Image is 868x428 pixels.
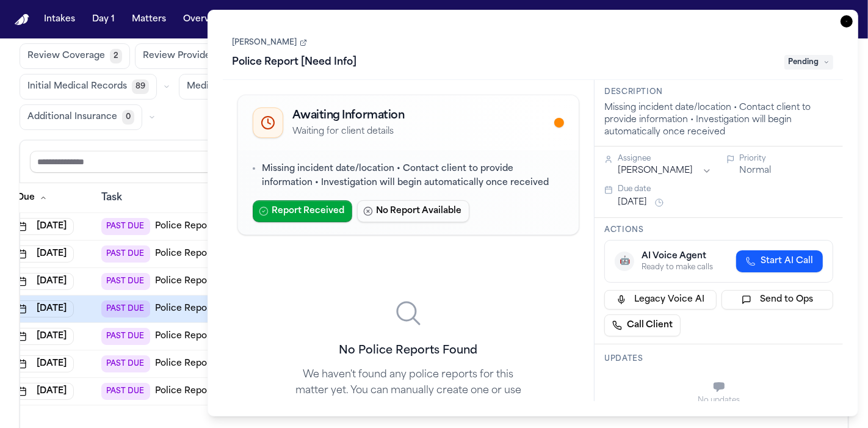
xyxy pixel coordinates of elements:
a: Call Client [604,314,681,336]
button: Intakes [39,9,80,31]
span: Medical Records [187,81,260,93]
button: Normal [740,165,772,177]
p: Missing incident date/location • Contact client to provide information • Investigation will begin... [262,162,565,190]
h2: Awaiting Information [293,107,405,125]
button: [DATE] [10,383,74,400]
button: Legacy Voice AI [604,290,716,310]
div: Ready to make calls [642,263,713,272]
span: Additional Insurance [27,111,117,123]
h1: Police Report [Need Info] [228,53,362,72]
h3: Description [604,87,833,97]
div: AI Voice Agent [642,250,713,263]
div: Missing incident date/location • Contact client to provide information • Investigation will begin... [604,102,833,139]
span: 0 [122,110,134,125]
span: Review Coverage [27,50,105,62]
button: Send to Ops [722,290,833,310]
span: 🤖 [620,255,630,267]
button: Snooze task [652,195,667,210]
p: We haven't found any police reports for this matter yet. You can manually create one or use our d... [286,367,530,415]
button: Report Received [253,200,352,222]
button: Firms [277,9,311,31]
h3: Actions [604,225,833,235]
a: Home [15,14,29,26]
button: [DATE] [618,197,647,209]
div: No updates [604,396,833,405]
div: Due date [618,184,833,194]
button: Start AI Call [736,250,823,272]
p: Waiting for client details [293,126,405,138]
button: Review Coverage2 [20,43,130,69]
button: Tasks [237,9,270,31]
button: The Flock [319,9,371,31]
button: Initial Medical Records89 [20,74,157,100]
img: Finch Logo [15,14,29,26]
span: Pending [784,55,833,70]
button: No Report Available [357,200,469,222]
button: Day 1 [87,9,120,31]
button: Medical Records481 [179,74,293,100]
h3: No Police Reports Found [286,343,530,360]
button: Overview [178,9,230,31]
div: Assignee [618,154,711,164]
span: 2 [110,49,122,63]
span: Review Provider [143,50,214,62]
div: Priority [740,154,833,164]
span: Start AI Call [761,255,813,267]
span: 89 [132,79,149,94]
h3: Updates [604,354,833,364]
span: Initial Medical Records [27,81,127,93]
button: Additional Insurance0 [20,104,142,130]
button: Matters [127,9,171,31]
a: [PERSON_NAME] [233,38,307,48]
button: Review Provider404 [135,43,249,69]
